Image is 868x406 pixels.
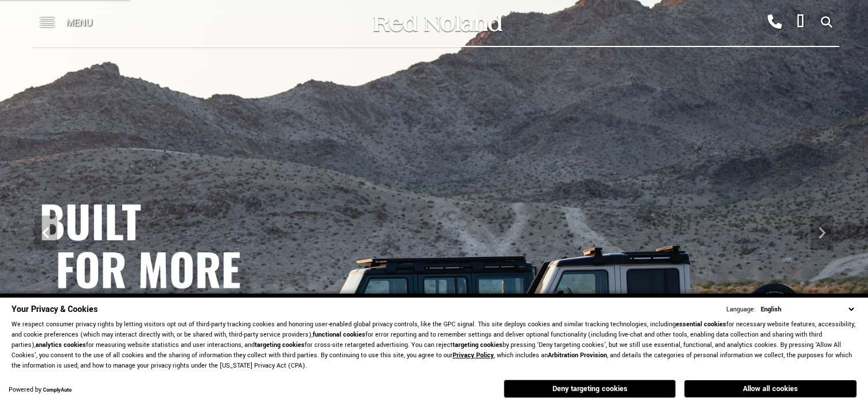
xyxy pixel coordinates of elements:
strong: targeting cookies [453,341,503,349]
div: Next [811,216,834,250]
p: We respect consumer privacy rights by letting visitors opt out of third-party tracking cookies an... [11,319,857,371]
select: Language Select [758,304,857,315]
button: Allow all cookies [684,380,857,397]
span: Your Privacy & Cookies [11,303,98,315]
a: Privacy Policy [453,351,494,360]
strong: analytics cookies [36,341,86,349]
div: Language: [726,306,756,313]
div: Powered by [9,387,72,394]
div: Previous [34,216,57,250]
strong: targeting cookies [255,341,305,349]
strong: functional cookies [313,330,365,339]
strong: essential cookies [676,320,726,329]
button: Deny targeting cookies [504,380,676,398]
strong: Arbitration Provision [548,351,607,360]
img: Red Noland Auto Group [371,13,503,33]
a: ComplyAuto [43,387,72,394]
